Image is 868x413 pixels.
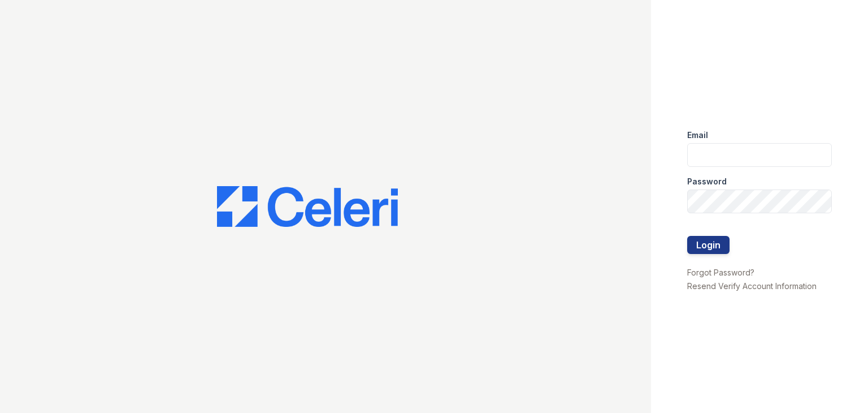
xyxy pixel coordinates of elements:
label: Email [687,130,708,141]
img: CE_Logo_Blue-a8612792a0a2168367f1c8372b55b34899dd931a85d93a1a3d3e32e68fde9ad4.png [217,186,398,227]
label: Password [687,176,727,187]
button: Login [687,236,730,254]
a: Resend Verify Account Information [687,281,817,291]
a: Forgot Password? [687,268,754,277]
